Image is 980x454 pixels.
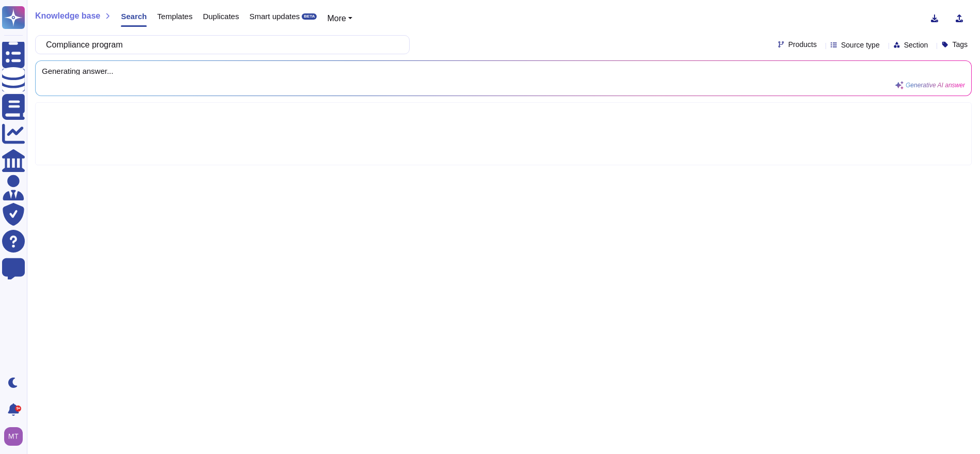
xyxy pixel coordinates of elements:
[327,14,346,23] span: More
[203,12,239,20] span: Duplicates
[2,425,30,448] button: user
[952,41,968,48] span: Tags
[250,12,300,20] span: Smart updates
[788,41,817,48] span: Products
[157,12,192,20] span: Templates
[121,12,147,20] span: Search
[35,12,100,20] span: Knowledge base
[302,13,317,20] div: BETA
[4,427,23,446] img: user
[906,82,965,88] span: Generative AI answer
[327,12,352,25] button: More
[41,36,399,54] input: Search a question or template...
[42,67,965,75] span: Generating answer...
[904,41,928,49] span: Section
[841,41,880,49] span: Source type
[15,405,21,412] div: 9+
